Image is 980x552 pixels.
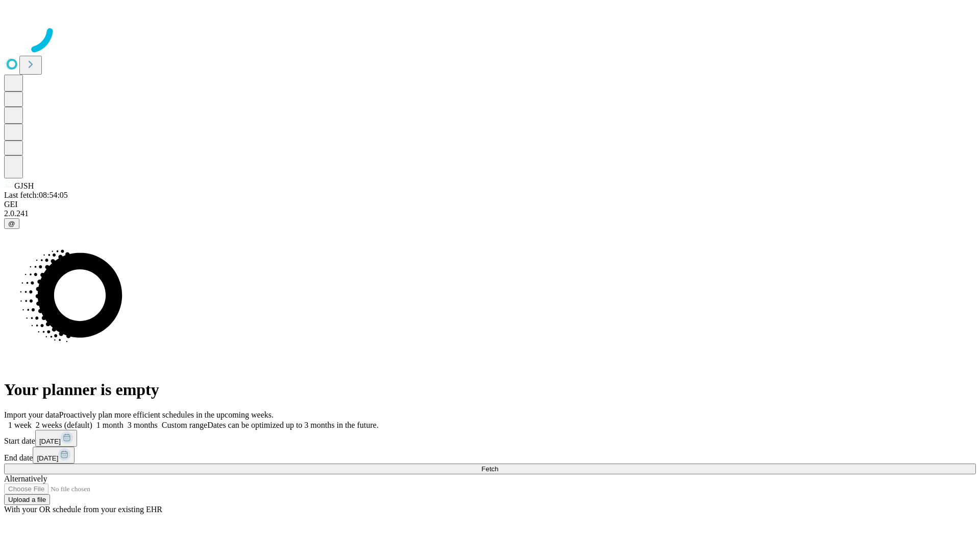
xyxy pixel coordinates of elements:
[4,447,976,464] div: End date
[4,200,976,209] div: GEI
[33,447,75,464] button: [DATE]
[4,191,68,199] span: Last fetch: 08:54:05
[4,209,976,218] div: 2.0.241
[35,430,77,447] button: [DATE]
[4,218,19,229] button: @
[39,438,61,445] span: [DATE]
[4,505,162,514] span: With your OR schedule from your existing EHR
[4,410,59,419] span: Import your data
[8,220,15,227] span: @
[162,421,207,429] span: Custom range
[14,181,34,190] span: GJSH
[207,421,378,429] span: Dates can be optimized up to 3 months in the future.
[481,465,498,473] span: Fetch
[96,421,124,429] span: 1 month
[4,474,47,483] span: Alternatively
[36,421,92,429] span: 2 weeks (default)
[128,421,158,429] span: 3 months
[4,464,976,474] button: Fetch
[37,454,58,462] span: [DATE]
[4,380,976,399] h1: Your planner is empty
[8,421,32,429] span: 1 week
[4,430,976,447] div: Start date
[4,494,50,505] button: Upload a file
[59,410,274,419] span: Proactively plan more efficient schedules in the upcoming weeks.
